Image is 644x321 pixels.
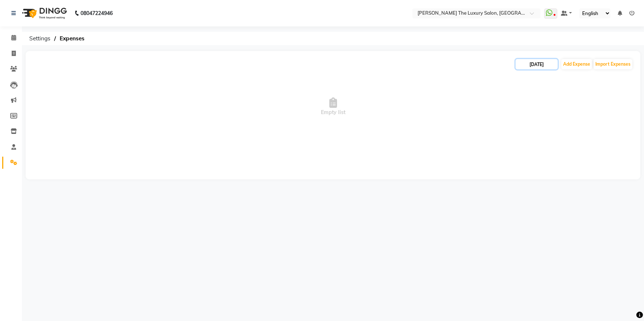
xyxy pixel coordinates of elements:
[516,59,558,69] input: PLACEHOLDER.DATE
[19,3,69,23] img: logo
[33,70,633,143] span: Empty list
[561,59,592,69] button: Add Expense
[56,32,88,45] span: Expenses
[594,59,632,69] button: Import Expenses
[26,32,54,45] span: Settings
[80,3,113,23] b: 08047224946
